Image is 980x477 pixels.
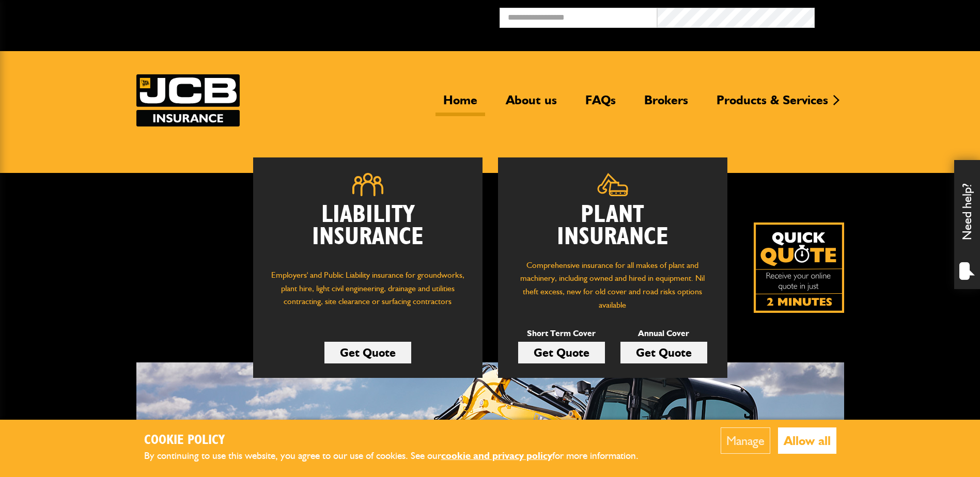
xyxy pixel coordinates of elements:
[754,222,844,313] a: Get your insurance quote isn just 2-minutes
[136,74,240,126] a: JCB Insurance Services
[514,259,712,311] p: Comprehensive insurance for all makes of plant and machinery, including owned and hired in equipm...
[754,222,844,313] img: Quick Quote
[578,92,624,116] a: FAQs
[144,433,656,449] h2: Cookie Policy
[514,204,712,248] h2: Plant Insurance
[518,342,605,363] a: Get Quote
[620,327,707,340] p: Annual Cover
[721,427,770,454] button: Manage
[441,450,552,462] a: cookie and privacy policy
[778,427,836,454] button: Allow all
[636,92,696,116] a: Brokers
[324,342,411,363] a: Get Quote
[136,74,240,126] img: JCB Insurance Services logo
[144,448,656,464] p: By continuing to use this website, you agree to our use of cookies. See our for more information.
[269,268,467,318] p: Employers' and Public Liability insurance for groundworks, plant hire, light civil engineering, d...
[620,342,707,363] a: Get Quote
[435,92,485,116] a: Home
[498,92,565,116] a: About us
[954,160,980,289] div: Need help?
[269,204,467,259] h2: Liability Insurance
[815,8,972,24] button: Broker Login
[709,92,836,116] a: Products & Services
[518,327,605,340] p: Short Term Cover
